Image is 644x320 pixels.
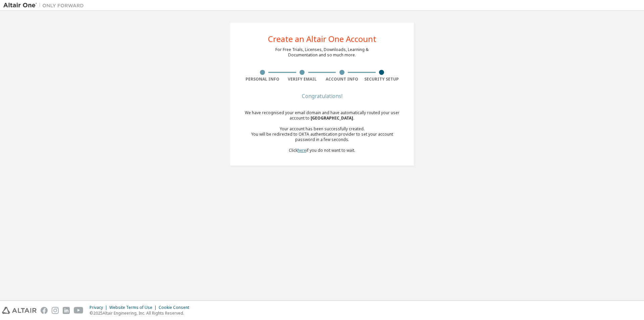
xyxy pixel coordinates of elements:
img: facebook.svg [41,307,48,314]
div: Security Setup [362,77,402,82]
div: Congratulations! [243,94,401,98]
img: instagram.svg [52,307,59,314]
div: Privacy [90,305,109,310]
img: linkedin.svg [63,307,70,314]
div: You will be redirected to OKTA authentication provider to set your account password in a few seco... [243,132,401,142]
div: For Free Trials, Licenses, Downloads, Learning & Documentation and so much more. [275,47,369,58]
img: altair_logo.svg [2,307,37,314]
div: Account Info [322,77,362,82]
p: © 2025 Altair Engineering, Inc. All Rights Reserved. [90,310,193,316]
div: We have recognised your email domain and have automatically routed your user account to Click if ... [243,110,401,153]
img: Altair One [3,2,87,9]
div: Verify Email [282,77,322,82]
div: Your account has been successfully created. [243,126,401,132]
span: [GEOGRAPHIC_DATA] . [311,115,355,121]
img: youtube.svg [74,307,84,314]
div: Cookie Consent [159,305,193,310]
div: Website Terms of Use [109,305,159,310]
a: here [298,147,306,153]
div: Create an Altair One Account [268,35,376,43]
div: Personal Info [243,77,282,82]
